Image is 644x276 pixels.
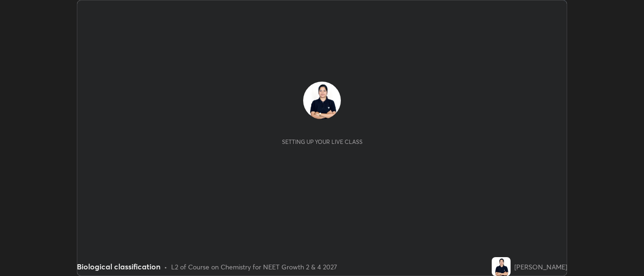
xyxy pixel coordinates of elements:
[282,138,363,145] div: Setting up your live class
[171,262,337,272] div: L2 of Course on Chemistry for NEET Growth 2 & 4 2027
[303,82,341,119] img: 6112c12a2c27441c9b67f2bf0dcde0d6.jpg
[77,261,160,272] div: Biological classification
[514,262,567,272] div: [PERSON_NAME]
[164,262,167,272] div: •
[492,257,511,276] img: 6112c12a2c27441c9b67f2bf0dcde0d6.jpg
